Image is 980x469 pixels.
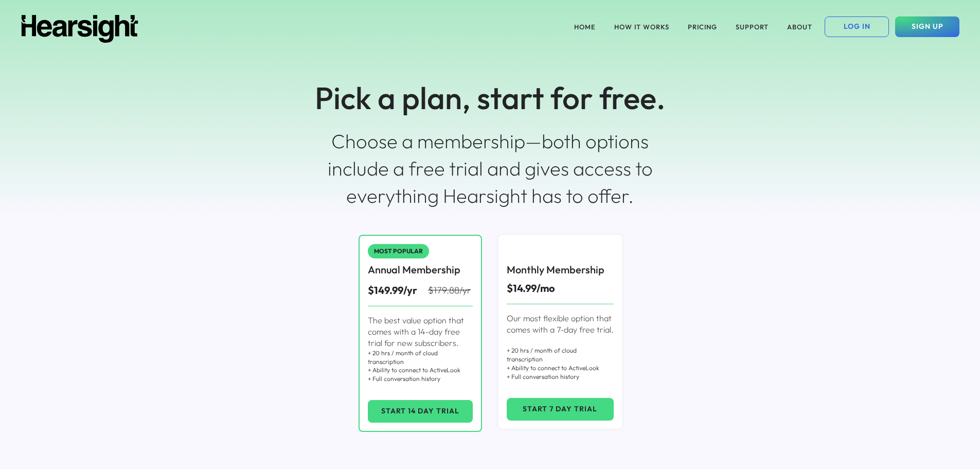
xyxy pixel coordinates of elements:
[895,16,959,37] button: SIGN UP
[729,16,775,37] button: SUPPORT
[368,349,473,384] div: + 20 hrs / month of cloud transcription + Ability to connect to ActiveLook + Full conversation hi...
[315,76,665,119] div: Pick a plan, start for free.
[825,16,889,37] button: LOG IN
[507,263,604,277] div: Monthly Membership
[374,248,423,254] div: MOST POPULAR
[368,283,428,298] div: $149.99/yr
[608,16,675,37] button: HOW IT WORKS
[507,312,614,336] div: Our most flexible option that comes with a 7-day free trial.
[781,16,818,37] button: ABOUT
[323,128,657,210] div: Choose a membership—both options include a free trial and gives access to everything Hearsight ha...
[368,263,460,277] div: Annual Membership
[21,15,139,43] img: Hearsight logo
[507,281,555,296] div: $14.99/mo
[368,400,473,423] button: START 14 DAY TRIAL
[568,16,602,37] button: HOME
[507,346,614,381] div: + 20 hrs / month of cloud transcription + Ability to connect to ActiveLook + Full conversation hi...
[428,284,471,296] s: $179.88/yr
[682,16,723,37] button: PRICING
[507,398,614,421] button: START 7 DAY TRIAL
[368,315,473,349] div: The best value option that comes with a 14-day free trial for new subscribers.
